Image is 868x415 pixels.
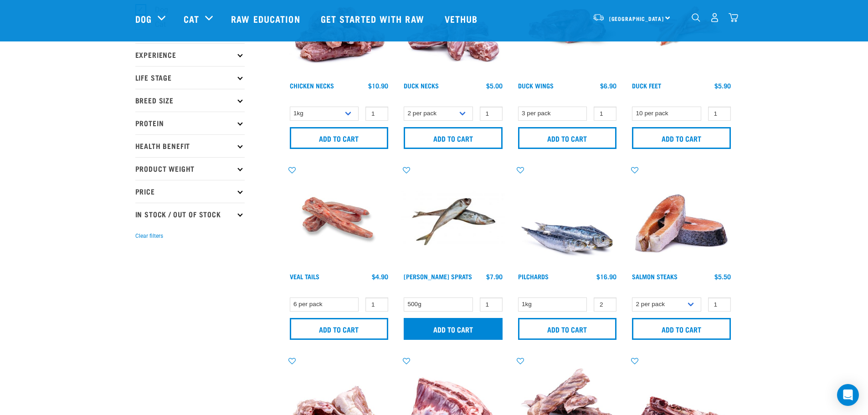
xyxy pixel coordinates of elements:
[714,273,731,280] div: $5.50
[401,165,505,269] img: Jack Mackarel Sparts Raw Fish For Dogs
[135,157,245,180] p: Product Weight
[404,127,503,149] input: Add to cart
[135,43,245,66] p: Experience
[596,273,616,280] div: $16.90
[609,17,664,20] span: [GEOGRAPHIC_DATA]
[594,107,616,121] input: 1
[518,318,617,340] input: Add to cart
[404,84,439,87] a: Duck Necks
[710,13,719,22] img: user.png
[135,112,245,134] p: Protein
[518,84,554,87] a: Duck Wings
[365,297,388,312] input: 1
[480,297,503,312] input: 1
[372,273,388,280] div: $4.90
[312,0,436,37] a: Get started with Raw
[135,12,152,26] a: Dog
[135,134,245,157] p: Health Benefit
[729,13,738,22] img: home-icon@2x.png
[480,107,503,121] input: 1
[600,82,616,89] div: $6.90
[714,82,731,89] div: $5.90
[288,165,391,269] img: Veal Tails
[518,275,549,278] a: Pilchards
[632,275,678,278] a: Salmon Steaks
[135,66,245,89] p: Life Stage
[632,318,731,340] input: Add to cart
[184,12,199,26] a: Cat
[632,127,731,149] input: Add to cart
[135,232,163,240] button: Clear filters
[692,13,700,22] img: home-icon-1@2x.png
[290,318,389,340] input: Add to cart
[290,127,389,149] input: Add to cart
[135,180,245,203] p: Price
[135,89,245,112] p: Breed Size
[594,297,616,312] input: 1
[516,165,619,269] img: Four Whole Pilchards
[368,82,388,89] div: $10.90
[632,84,661,87] a: Duck Feet
[837,384,859,406] div: Open Intercom Messenger
[630,165,733,269] img: 1148 Salmon Steaks 01
[486,273,503,280] div: $7.90
[518,127,617,149] input: Add to cart
[222,0,311,37] a: Raw Education
[135,203,245,225] p: In Stock / Out Of Stock
[436,0,489,37] a: Vethub
[708,107,731,121] input: 1
[404,275,472,278] a: [PERSON_NAME] Sprats
[290,84,334,87] a: Chicken Necks
[592,13,605,21] img: van-moving.png
[486,82,503,89] div: $5.00
[290,275,319,278] a: Veal Tails
[708,297,731,312] input: 1
[404,318,503,340] input: Add to cart
[365,107,388,121] input: 1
